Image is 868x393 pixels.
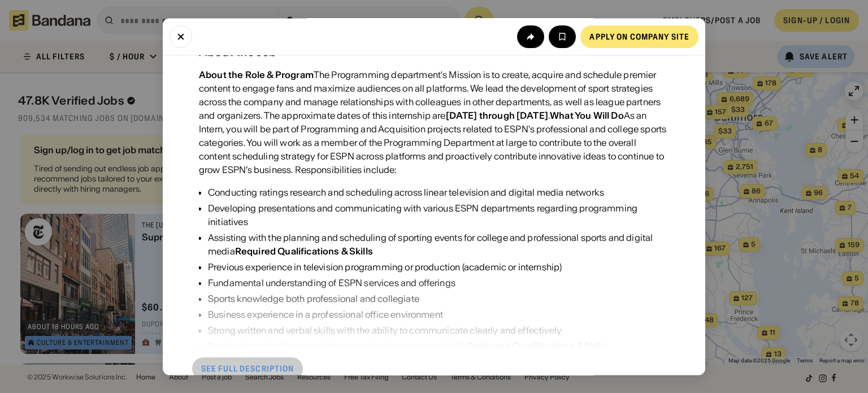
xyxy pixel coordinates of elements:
[208,202,669,229] div: Developing presentations and communicating with various ESPN departments regarding programming in...
[199,70,314,81] div: About the Role & Program
[468,341,608,352] div: Preferred Qualifications & Skills
[208,340,669,353] div: Detail oriented self-starter with outstanding interpersonal skills
[208,308,669,322] div: Business experience in a professional office environment
[208,292,669,306] div: Sports knowledge both professional and collegiate
[235,246,373,257] div: Required Qualifications & Skills
[208,186,669,200] div: Conducting ratings research and scheduling across linear television and digital media networks
[208,261,669,274] div: Previous experience in television programming or production (academic or internship)
[170,25,192,47] button: Close
[201,365,294,373] div: See full description
[208,277,669,290] div: Fundamental understanding of ESPN services and offerings
[208,324,669,338] div: Strong written and verbal skills with the ability to communicate clearly and effectively
[446,110,548,122] div: [DATE] through [DATE]
[208,231,669,258] div: Assisting with the planning and scheduling of sporting events for college and professional sports...
[550,110,624,122] div: What You Will Do
[589,32,689,40] div: Apply on company site
[199,68,669,177] div: The Programming department's Mission is to create, acquire and schedule premier content to engage...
